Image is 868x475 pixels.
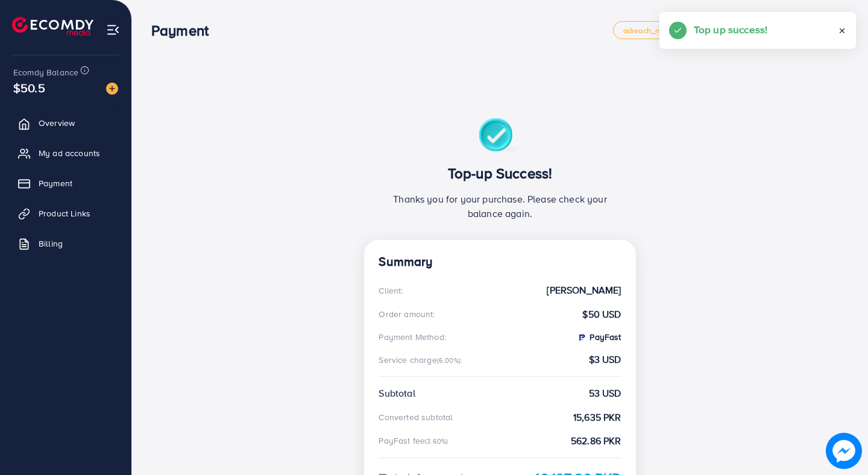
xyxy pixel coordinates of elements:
div: Client: [379,285,403,297]
img: image [106,83,118,95]
div: Order amount: [379,308,435,320]
span: Ecomdy Balance [13,66,78,78]
span: $50.5 [13,79,45,96]
a: adreach_new_package [613,21,714,39]
span: Billing [39,237,63,250]
span: Payment [39,177,72,189]
img: success [479,118,521,155]
a: Overview [9,111,122,135]
p: Thanks you for your purchase. Please check your balance again. [379,192,621,221]
h4: Summary [379,254,621,269]
div: PayFast fee [379,435,451,447]
span: adreach_new_package [623,27,704,34]
strong: $50 USD [582,307,621,321]
strong: 562.86 PKR [571,434,621,448]
div: Payment Method: [379,331,445,343]
small: (3.60%) [425,436,448,446]
span: My ad accounts [39,147,100,159]
img: image [826,433,862,469]
h5: Top up success! [694,22,767,37]
img: logo [12,17,93,36]
div: Service charge [379,354,466,366]
a: Payment [9,171,122,195]
span: Overview [39,117,75,129]
strong: $3 USD [589,353,621,366]
div: Subtotal [379,386,415,400]
strong: [PERSON_NAME] [547,283,621,297]
h3: Payment [151,22,218,39]
strong: 53 USD [589,386,621,400]
img: PayFast [577,333,587,342]
a: Product Links [9,201,122,225]
span: Product Links [39,207,90,219]
a: My ad accounts [9,141,122,165]
img: menu [106,23,120,37]
strong: 15,635 PKR [573,411,621,424]
div: Converted subtotal [379,411,453,423]
small: (6.00%): [437,356,462,365]
a: Billing [9,231,122,256]
h3: Top-up Success! [379,165,621,182]
strong: PayFast [577,331,621,343]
